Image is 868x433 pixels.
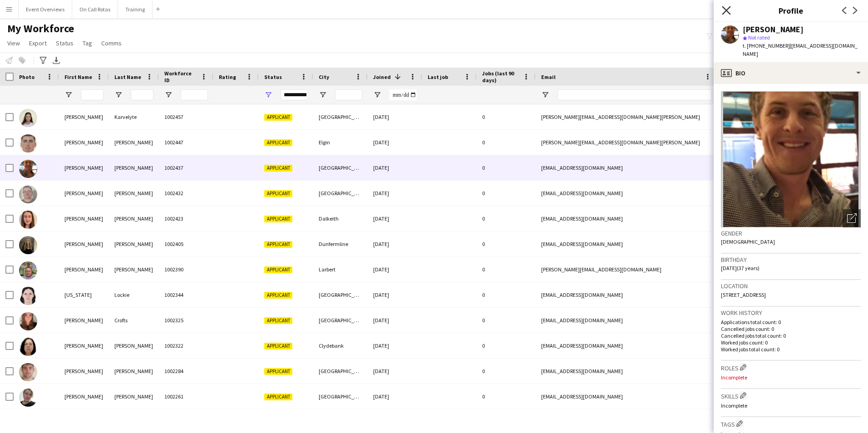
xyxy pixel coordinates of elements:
[721,309,861,317] h3: Work history
[19,389,37,407] img: Linda Hakajova
[313,308,368,333] div: [GEOGRAPHIC_DATA]
[477,308,536,333] div: 0
[477,333,536,358] div: 0
[109,257,159,282] div: [PERSON_NAME]
[721,325,861,332] p: Cancelled jobs count: 0
[59,333,109,358] div: [PERSON_NAME]
[7,22,74,35] span: My Workforce
[19,261,37,280] img: David Spicer
[59,308,109,333] div: [PERSON_NAME]
[19,287,37,305] img: Georgia Lockie
[390,89,417,100] input: Joined Filter Input
[368,282,422,307] div: [DATE]
[219,74,236,80] span: Rating
[482,70,519,84] span: Jobs (last 90 days)
[25,37,50,49] a: Export
[159,308,213,333] div: 1002325
[536,231,717,256] div: [EMAIL_ADDRESS][DOMAIN_NAME]
[98,37,125,49] a: Comms
[7,39,20,47] span: View
[109,181,159,206] div: [PERSON_NAME]
[264,74,282,80] span: Status
[159,231,213,256] div: 1002405
[536,130,717,155] div: [PERSON_NAME][EMAIL_ADDRESS][DOMAIN_NAME][PERSON_NAME]
[477,231,536,256] div: 0
[536,206,717,231] div: [EMAIL_ADDRESS][DOMAIN_NAME]
[59,359,109,384] div: [PERSON_NAME]
[64,74,92,80] span: First Name
[477,384,536,409] div: 0
[477,181,536,206] div: 0
[536,257,717,282] div: [PERSON_NAME][EMAIL_ADDRESS][DOMAIN_NAME]
[368,104,422,129] div: [DATE]
[264,292,292,299] span: Applicant
[159,155,213,180] div: 1002437
[477,155,536,180] div: 0
[19,338,37,356] img: Heather Allan
[159,130,213,155] div: 1002447
[743,25,804,34] div: [PERSON_NAME]
[335,89,362,100] input: City Filter Input
[721,402,861,409] p: Incomplete
[368,155,422,180] div: [DATE]
[114,74,141,80] span: Last Name
[264,368,292,375] span: Applicant
[59,231,109,256] div: [PERSON_NAME]
[536,333,717,358] div: [EMAIL_ADDRESS][DOMAIN_NAME]
[72,0,118,18] button: On Call Rotas
[131,89,153,100] input: Last Name Filter Input
[159,257,213,282] div: 1002390
[843,209,861,227] div: Open photos pop-in
[313,155,368,180] div: [GEOGRAPHIC_DATA]
[721,374,861,381] p: Incomplete
[59,155,109,180] div: [PERSON_NAME]
[714,62,868,84] div: Bio
[536,155,717,180] div: [EMAIL_ADDRESS][DOMAIN_NAME]
[477,257,536,282] div: 0
[536,104,717,129] div: [PERSON_NAME][EMAIL_ADDRESS][DOMAIN_NAME][PERSON_NAME]
[477,206,536,231] div: 0
[19,211,37,229] img: Claire Turner
[477,130,536,155] div: 0
[721,419,861,428] h3: Tags
[541,74,556,80] span: Email
[721,363,861,372] h3: Roles
[313,206,368,231] div: Dalkeith
[109,384,159,409] div: [PERSON_NAME]
[59,104,109,129] div: [PERSON_NAME]
[109,130,159,155] div: [PERSON_NAME]
[313,104,368,129] div: [GEOGRAPHIC_DATA]
[368,359,422,384] div: [DATE]
[109,308,159,333] div: Crofts
[264,190,292,197] span: Applicant
[19,185,37,203] img: Kevin Wilson
[536,308,717,333] div: [EMAIL_ADDRESS][DOMAIN_NAME]
[536,181,717,206] div: [EMAIL_ADDRESS][DOMAIN_NAME]
[159,104,213,129] div: 1002457
[368,206,422,231] div: [DATE]
[264,165,292,172] span: Applicant
[541,91,549,99] button: Open Filter Menu
[19,160,37,178] img: Connor McLaughlin
[159,333,213,358] div: 1002322
[313,384,368,409] div: [GEOGRAPHIC_DATA]
[368,308,422,333] div: [DATE]
[428,74,448,80] span: Last job
[368,257,422,282] div: [DATE]
[51,55,62,66] app-action-btn: Export XLSX
[721,256,861,264] h3: Birthday
[159,359,213,384] div: 1002284
[83,39,92,47] span: Tag
[313,359,368,384] div: [GEOGRAPHIC_DATA]
[109,359,159,384] div: [PERSON_NAME]
[743,42,790,49] span: t. [PHONE_NUMBER]
[79,37,96,49] a: Tag
[56,39,74,47] span: Status
[29,39,47,47] span: Export
[721,319,861,325] p: Applications total count: 0
[159,282,213,307] div: 1002344
[164,91,173,99] button: Open Filter Menu
[748,34,770,41] span: Not rated
[536,282,717,307] div: [EMAIL_ADDRESS][DOMAIN_NAME]
[721,282,861,290] h3: Location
